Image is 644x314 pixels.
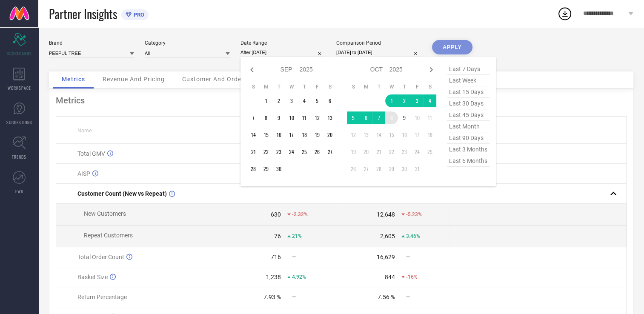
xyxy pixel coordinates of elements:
[84,210,126,217] span: New Customers
[77,128,92,134] span: Name
[285,111,298,124] td: Wed Sep 10 2025
[247,65,257,75] div: Previous month
[347,146,360,158] td: Sun Oct 19 2025
[377,254,395,260] div: 16,629
[62,76,85,83] span: Metrics
[385,111,398,124] td: Wed Oct 08 2025
[385,146,398,158] td: Wed Oct 22 2025
[323,111,336,124] td: Sat Sep 13 2025
[447,121,489,132] span: last month
[285,83,298,90] th: Wednesday
[292,254,296,260] span: —
[557,6,572,21] div: Open download list
[347,128,360,141] td: Sun Oct 12 2025
[247,146,260,158] td: Sun Sep 21 2025
[385,163,398,175] td: Wed Oct 29 2025
[372,146,385,158] td: Tue Oct 21 2025
[336,40,421,46] div: Comparison Period
[424,111,436,124] td: Sat Oct 11 2025
[323,83,336,90] th: Saturday
[447,63,489,75] span: last 7 days
[272,83,285,90] th: Tuesday
[372,83,385,90] th: Tuesday
[272,146,285,158] td: Tue Sep 23 2025
[84,232,133,239] span: Repeat Customers
[49,40,134,46] div: Brand
[447,155,489,167] span: last 6 months
[266,274,281,280] div: 1,238
[447,109,489,121] span: last 45 days
[285,146,298,158] td: Wed Sep 24 2025
[378,294,395,300] div: 7.56 %
[260,146,272,158] td: Mon Sep 22 2025
[360,83,372,90] th: Monday
[372,111,385,124] td: Tue Oct 07 2025
[260,94,272,107] td: Mon Sep 01 2025
[247,128,260,141] td: Sun Sep 14 2025
[247,83,260,90] th: Sunday
[311,83,323,90] th: Friday
[426,65,436,75] div: Next month
[247,111,260,124] td: Sun Sep 07 2025
[298,111,311,124] td: Thu Sep 11 2025
[385,83,398,90] th: Wednesday
[323,128,336,141] td: Sat Sep 20 2025
[298,83,311,90] th: Thursday
[260,83,272,90] th: Monday
[398,83,411,90] th: Thursday
[347,163,360,175] td: Sun Oct 26 2025
[15,188,23,194] span: FWD
[271,254,281,260] div: 716
[292,211,308,217] span: -2.32%
[385,94,398,107] td: Wed Oct 01 2025
[398,111,411,124] td: Thu Oct 09 2025
[298,146,311,158] td: Thu Sep 25 2025
[411,163,424,175] td: Fri Oct 31 2025
[6,119,32,126] span: SUGGESTIONS
[272,94,285,107] td: Tue Sep 02 2025
[323,94,336,107] td: Sat Sep 06 2025
[77,274,108,280] span: Basket Size
[411,128,424,141] td: Fri Oct 17 2025
[260,128,272,141] td: Mon Sep 15 2025
[447,86,489,98] span: last 15 days
[347,83,360,90] th: Sunday
[380,233,395,240] div: 2,605
[424,94,436,107] td: Sat Oct 04 2025
[406,254,410,260] span: —
[406,274,418,280] span: -16%
[424,83,436,90] th: Saturday
[411,83,424,90] th: Friday
[398,146,411,158] td: Thu Oct 23 2025
[182,76,247,83] span: Customer And Orders
[77,150,105,157] span: Total GMV
[274,233,281,240] div: 76
[411,94,424,107] td: Fri Oct 03 2025
[263,294,281,300] div: 7.93 %
[272,111,285,124] td: Tue Sep 09 2025
[12,154,26,160] span: TRENDS
[7,50,32,57] span: SCORECARDS
[311,128,323,141] td: Fri Sep 19 2025
[411,146,424,158] td: Fri Oct 24 2025
[292,294,296,300] span: —
[447,144,489,155] span: last 3 months
[323,146,336,158] td: Sat Sep 27 2025
[398,163,411,175] td: Thu Oct 30 2025
[447,75,489,86] span: last week
[424,128,436,141] td: Sat Oct 18 2025
[360,128,372,141] td: Mon Oct 13 2025
[406,233,420,239] span: 3.46%
[272,128,285,141] td: Tue Sep 16 2025
[336,48,421,57] input: Select comparison period
[311,146,323,158] td: Fri Sep 26 2025
[240,48,326,57] input: Select date range
[360,163,372,175] td: Mon Oct 27 2025
[406,294,410,300] span: —
[49,5,117,23] span: Partner Insights
[271,211,281,218] div: 630
[272,163,285,175] td: Tue Sep 30 2025
[360,111,372,124] td: Mon Oct 06 2025
[385,128,398,141] td: Wed Oct 15 2025
[292,233,302,239] span: 21%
